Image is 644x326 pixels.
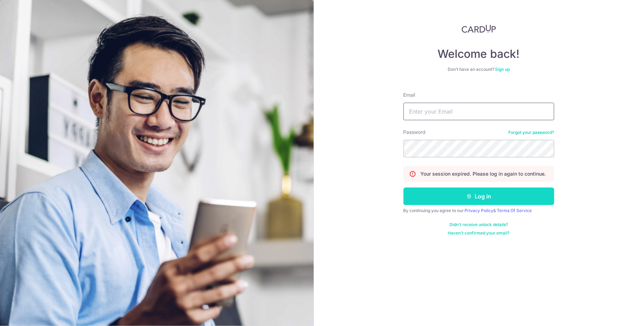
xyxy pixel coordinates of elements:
[404,208,554,213] div: By continuing you agree to our &
[421,170,546,177] p: Your session expired. Please log in again to continue.
[404,103,554,120] input: Enter your Email
[449,222,508,227] a: Didn't receive unlock details?
[404,67,554,72] div: Don’t have an account?
[462,25,496,33] img: CardUp Logo
[404,129,426,136] label: Password
[404,188,554,205] button: Log in
[509,130,554,135] a: Forgot your password?
[404,47,554,61] h4: Welcome back!
[404,91,415,99] label: Email
[465,208,494,213] a: Privacy Policy
[495,67,510,72] a: Sign up
[497,208,532,213] a: Terms Of Service
[448,230,510,236] a: Haven't confirmed your email?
